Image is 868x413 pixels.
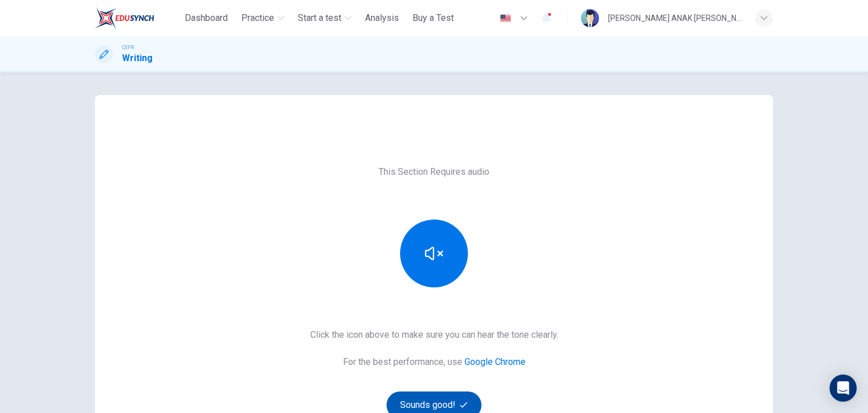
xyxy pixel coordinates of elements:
[180,8,232,28] button: Dashboard
[310,328,558,342] h6: Click the icon above to make sure you can hear the tone clearly.
[408,8,458,28] button: Buy a Test
[608,11,741,25] div: [PERSON_NAME] ANAK [PERSON_NAME]
[465,356,526,367] a: Google Chrome
[185,11,228,25] span: Dashboard
[122,44,134,51] span: CEFR
[95,7,154,29] img: ELTC logo
[298,11,341,25] span: Start a test
[581,9,599,27] img: Profile picture
[241,11,274,25] span: Practice
[413,11,454,25] span: Buy a Test
[498,14,513,23] img: en
[379,165,489,179] h6: This Section Requires audio
[237,8,289,28] button: Practice
[95,7,180,29] a: ELTC logo
[293,8,356,28] button: Start a test
[365,11,399,25] span: Analysis
[343,355,526,369] h6: For the best performance, use
[122,51,153,65] h1: Writing
[361,8,403,28] button: Analysis
[830,375,857,402] div: Open Intercom Messenger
